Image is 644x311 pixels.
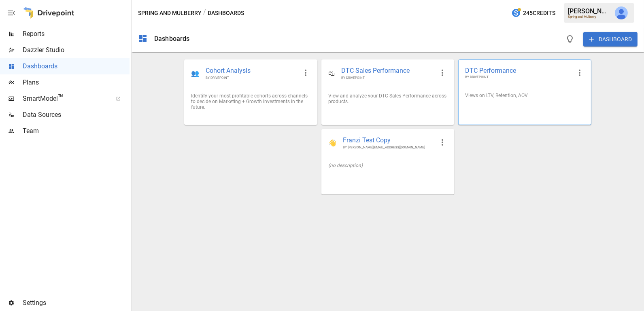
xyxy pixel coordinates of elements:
span: BY [PERSON_NAME][EMAIL_ADDRESS][DOMAIN_NAME] [343,145,434,150]
div: 👋 [328,139,336,147]
span: Franzi Test Copy [343,136,434,145]
span: DTC Performance [465,66,571,75]
div: 🛍 [328,70,335,77]
div: 👥 [191,70,199,77]
div: Identify your most profitable cohorts across channels to decide on Marketing + Growth investments... [191,93,310,110]
div: / [203,8,206,18]
button: DASHBOARD [583,32,638,47]
div: View and analyze your DTC Sales Performance across products. [328,93,447,104]
button: Spring and Mulberry [138,8,202,18]
span: 245 Credits [523,8,555,18]
span: Data Sources [23,110,130,120]
span: DTC Sales Performance [341,66,434,76]
span: BY DRIVEPOINT [465,75,571,80]
div: Views on LTV, Retention, AOV [465,93,584,98]
span: Settings [23,298,130,308]
span: Cohort Analysis [206,66,297,76]
div: Dashboards [154,35,190,42]
span: BY DRIVEPOINT [341,76,434,80]
span: SmartModel [23,94,107,104]
span: Dazzler Studio [23,45,130,55]
span: Reports [23,29,130,39]
span: BY DRIVEPOINT [206,76,297,80]
img: Julie Wilton [615,6,628,19]
div: [PERSON_NAME] [568,7,610,15]
div: Spring and Mulberry [568,15,610,19]
span: Plans [23,78,130,87]
span: Dashboards [23,61,130,71]
div: (no description) [328,163,447,168]
button: 245Credits [508,6,559,21]
button: Julie Wilton [610,2,633,24]
span: ™ [58,93,64,103]
span: Team [23,126,130,136]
